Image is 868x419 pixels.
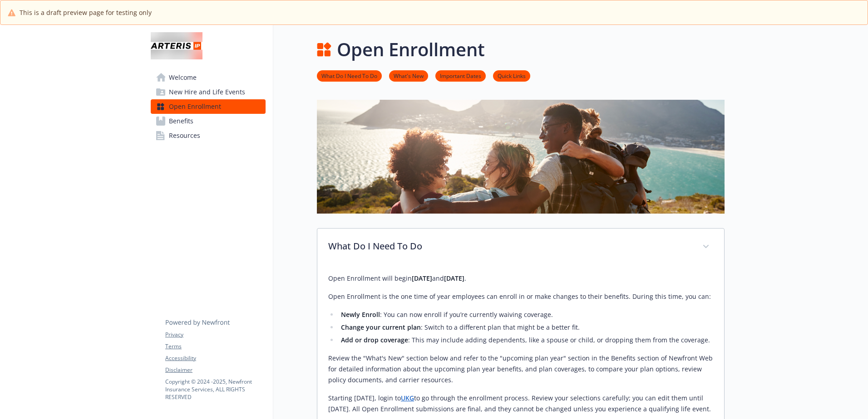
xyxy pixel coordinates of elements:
p: Open Enrollment is the one time of year employees can enroll in or make changes to their benefits... [328,291,713,302]
a: Accessibility [165,354,265,362]
p: Starting [DATE], login to to go through the enrollment process. Review your selections carefully;... [328,393,713,414]
h1: Open Enrollment [337,36,485,63]
a: What's New [389,71,428,80]
strong: [DATE] [444,274,464,283]
li: : Switch to a different plan that might be a better fit. [338,322,713,333]
span: This is a draft preview page for testing only [20,8,152,17]
strong: Newly Enroll [341,310,380,319]
a: Privacy [165,331,265,339]
a: What Do I Need To Do [317,71,382,80]
span: Resources [169,128,200,143]
strong: Add or drop coverage [341,336,408,344]
span: New Hire and Life Events [169,85,245,99]
span: Welcome [169,70,197,85]
li: : This may include adding dependents, like a spouse or child, or dropping them from the coverage. [338,335,713,346]
p: What Do I Need To Do [328,239,691,253]
a: Resources [151,128,266,143]
p: Copyright © 2024 - 2025 , Newfront Insurance Services, ALL RIGHTS RESERVED [165,378,265,401]
p: Open Enrollment will begin and . [328,273,713,284]
a: Benefits [151,114,266,128]
a: Quick Links [493,71,530,80]
div: What Do I Need To Do [317,229,724,266]
strong: Change your current plan [341,323,421,331]
a: Open Enrollment [151,99,266,114]
a: Welcome [151,70,266,85]
img: open enrollment page banner [317,100,725,214]
span: Open Enrollment [169,99,221,114]
span: Benefits [169,114,193,128]
a: New Hire and Life Events [151,85,266,99]
p: Review the "What's New" section below and refer to the "upcoming plan year" section in the Benefi... [328,353,713,385]
a: UKG [401,394,414,402]
a: Disclaimer [165,366,265,374]
li: : You can now enroll if you’re currently waiving coverage. [338,309,713,320]
strong: [DATE] [412,274,432,283]
a: Important Dates [435,71,486,80]
a: Terms [165,342,265,351]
